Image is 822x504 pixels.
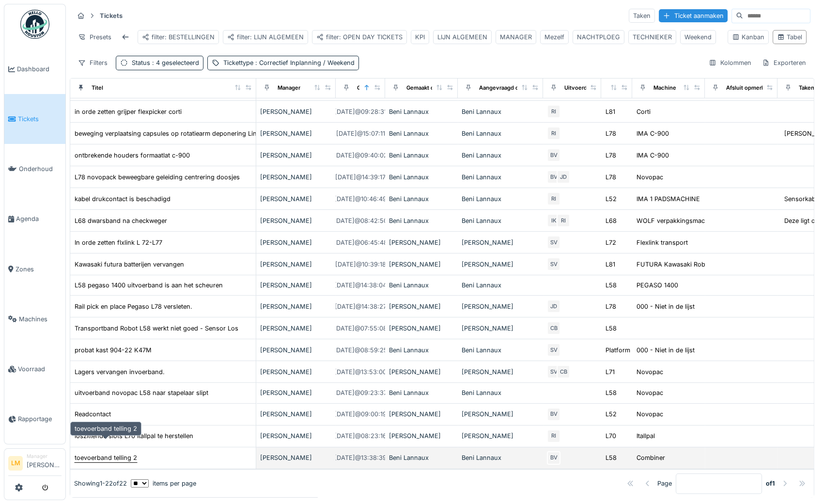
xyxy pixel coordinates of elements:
li: LM [8,456,23,471]
div: [PERSON_NAME] [389,302,454,311]
div: [DATE] @ 09:28:31 [334,107,387,116]
div: [DATE] @ 09:40:02 [334,151,388,160]
div: [DATE] @ 09:23:37 [334,388,387,397]
div: [PERSON_NAME] [462,367,539,377]
div: loszittende slots L70 Itallpal te herstellen [75,431,193,441]
div: Kanban [732,32,764,42]
div: Presets [74,30,116,44]
span: Dashboard [17,64,62,74]
img: Badge_color-CXgf-gQk.svg [20,10,49,39]
div: items per page [131,479,196,488]
div: Filters [74,56,112,70]
div: [PERSON_NAME] [389,431,454,441]
div: Showing 1 - 22 of 22 [74,479,127,488]
div: [DATE] @ 13:53:00 [334,367,387,377]
div: RI [547,105,560,118]
div: CB [547,321,560,335]
div: Novopac [636,367,663,377]
div: [DATE] @ 09:00:19 [334,409,387,419]
div: uitvoerband novopac L58 naar stapelaar slipt [75,388,208,397]
div: Afsluit opmerking [726,84,773,92]
div: Novopac [636,409,663,419]
div: WOLF verpakkingsmachine [636,216,717,225]
a: Zones [4,244,65,294]
div: [PERSON_NAME] [462,409,539,419]
div: [PERSON_NAME] [260,129,332,138]
div: Kolommen [704,56,756,70]
div: [PERSON_NAME] [260,107,332,116]
div: Beni Lannaux [462,453,539,462]
div: [PERSON_NAME] [462,260,539,269]
a: Rapportage [4,394,65,444]
div: Beni Lannaux [389,346,454,355]
div: IMA 1 PADSMACHINE [636,194,700,204]
div: in orde zetten grijper flexpicker corti [75,107,182,116]
div: Rail pick en place Pegaso L78 versleten. [75,302,192,311]
div: ontbrekende houders formaatlat c-900 [75,151,190,160]
span: Agenda [16,214,62,223]
div: Kawasaki futura batterijen vervangen [75,260,184,269]
div: Aangevraagd door [479,84,527,92]
div: 000 - Niet in de lijst [636,346,695,355]
div: Beni Lannaux [389,173,454,182]
div: [PERSON_NAME] [462,302,539,311]
div: KPI [415,32,425,42]
div: Beni Lannaux [389,388,454,397]
div: Beni Lannaux [389,151,454,160]
div: Weekend [684,32,712,42]
div: Platform Hal 1 [605,346,646,355]
div: [PERSON_NAME] [260,281,332,290]
div: [PERSON_NAME] [260,367,332,377]
strong: Tickets [96,11,126,20]
div: FUTURA Kawasaki Robot [636,260,711,269]
div: [PERSON_NAME] [260,409,332,419]
div: L70 [605,431,616,441]
div: Beni Lannaux [462,107,539,116]
span: : Correctief Inplanning / Weekend [253,59,355,66]
div: [PERSON_NAME] [260,302,332,311]
div: filter: LIJN ALGEMEEN [227,32,304,42]
div: Combiner [636,453,665,462]
div: L78 [605,129,616,138]
div: Lagers vervangen invoerband. [75,367,165,377]
div: [DATE] @ 10:39:18 [335,260,386,269]
div: L58 pegaso 1400 uitvoerband is aan het scheuren [75,281,223,290]
div: IMA C-900 [636,129,669,138]
div: [PERSON_NAME] [462,324,539,333]
div: [DATE] @ 13:38:39 [334,453,387,462]
div: Page [657,479,672,488]
div: [DATE] @ 08:59:25 [334,346,388,355]
span: : 4 geselecteerd [150,59,199,66]
div: [PERSON_NAME] [260,453,332,462]
div: RI [547,126,560,140]
a: LM Manager[PERSON_NAME] [8,453,62,476]
div: [PERSON_NAME] [462,238,539,247]
div: NACHTPLOEG [577,32,620,42]
div: Gemaakt door [406,84,443,92]
div: Novopac [636,173,663,182]
div: Machine [653,84,676,92]
div: Itallpal [636,431,655,441]
div: Transportband Robot L58 werkt niet goed - Sensor Los [75,324,238,333]
div: SV [547,365,560,378]
div: L81 [605,107,615,116]
div: Readcontact [75,409,111,419]
div: Beni Lannaux [389,216,454,225]
a: Dashboard [4,44,65,94]
div: L68 dwarsband na checkweger [75,216,167,225]
div: Beni Lannaux [389,107,454,116]
span: Zones [16,265,62,274]
div: Beni Lannaux [389,129,454,138]
div: Tickettype [223,58,355,67]
div: [PERSON_NAME] [260,173,332,182]
div: [PERSON_NAME] [389,367,454,377]
div: [DATE] @ 15:07:11 [336,129,385,138]
div: Beni Lannaux [462,216,539,225]
span: Voorraad [18,364,62,374]
div: [PERSON_NAME] [389,409,454,419]
div: RI [547,429,560,443]
li: [PERSON_NAME] [27,453,62,473]
div: [PERSON_NAME] [389,238,454,247]
div: filter: OPEN DAY TICKETS [316,32,403,42]
div: LIJN ALGEMEEN [437,32,487,42]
